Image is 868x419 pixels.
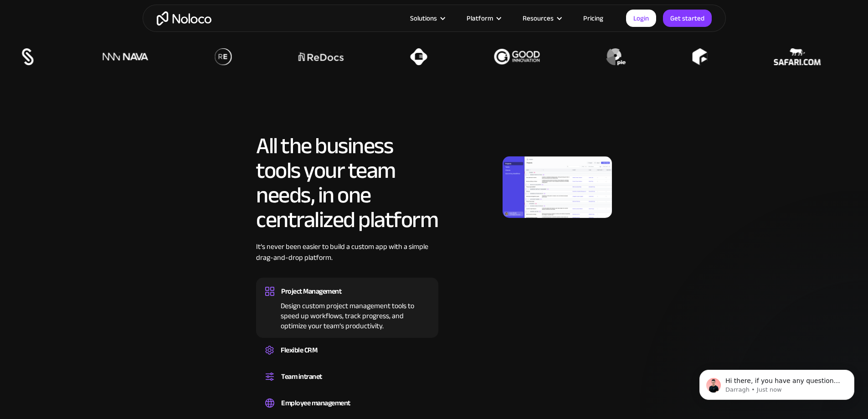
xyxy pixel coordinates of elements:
div: Create a custom CRM that you can adapt to your business’s needs, centralize your workflows, and m... [265,357,429,360]
div: Set up a central space for your team to collaborate, share information, and stay up to date on co... [265,383,429,386]
div: Employee management [281,396,350,410]
h2: All the business tools your team needs, in one centralized platform [256,134,438,232]
a: Get started [663,10,712,27]
div: Flexible CRM [281,343,317,357]
div: It’s never been easier to build a custom app with a simple drag-and-drop platform. [256,241,438,277]
div: Platform [467,12,493,24]
a: Login [626,10,656,27]
div: Team intranet [281,370,322,383]
a: home [157,11,211,26]
div: Solutions [410,12,437,24]
iframe: Intercom notifications message [686,351,868,414]
div: Resources [523,12,554,24]
div: Project Management [281,285,341,298]
div: Easily manage employee information, track performance, and handle HR tasks from a single platform. [265,410,429,413]
div: Resources [511,12,572,24]
div: Design custom project management tools to speed up workflows, track progress, and optimize your t... [265,298,429,331]
div: Solutions [399,12,455,24]
a: Pricing [572,12,615,24]
div: Platform [455,12,511,24]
